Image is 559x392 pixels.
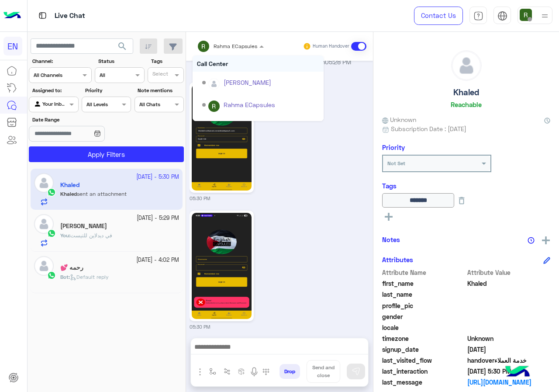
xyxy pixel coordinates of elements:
[467,345,551,354] span: 2025-03-23T09:35:05.33Z
[502,357,533,388] img: hulul-logo.png
[382,268,466,277] span: Attribute Name
[262,368,269,375] img: make a call
[382,345,466,354] span: signup_date
[224,78,271,87] div: [PERSON_NAME]
[238,368,245,375] img: create order
[467,334,551,343] span: Unknown
[313,43,349,50] small: Human Handover
[382,143,405,151] h6: Priority
[382,334,466,343] span: timezone
[539,10,550,21] img: profile
[136,256,179,264] small: [DATE] - 4:02 PM
[193,56,324,72] div: Call Center
[209,368,216,375] img: select flow
[60,222,107,230] h5: Ahmed Hesham
[391,124,466,133] span: Subscription Date : [DATE]
[382,323,466,332] span: locale
[224,100,275,109] div: Rahma ECapsules
[467,356,551,365] span: handoverخدمة العملاء
[60,264,83,271] h5: رحمه 💕
[47,229,56,238] img: WhatsApp
[195,367,205,377] img: send attachment
[192,213,252,319] img: 1749024269063114.jpg
[382,367,466,376] span: last_interaction
[453,87,479,97] h5: Khaled
[382,378,466,387] span: last_message
[60,232,69,239] span: You
[469,7,487,25] a: tab
[34,214,54,234] img: defaultAdmin.png
[451,101,482,108] h6: Reachable
[325,58,351,66] span: 05:28 PM
[60,274,70,280] b: :
[473,11,483,21] img: tab
[3,7,21,25] img: Logo
[208,101,220,112] img: ACg8ocJg7QylV2pBUCFyk5lppPBQaKAfVyqvkpPg3oHdDDVFx_v1Cw=s96-c
[208,78,220,90] img: defaultAdmin.png
[192,84,252,191] img: 1539803627465441.jpg
[467,268,551,277] span: Attribute Value
[382,290,466,299] span: last_name
[382,312,466,321] span: gender
[32,57,91,65] label: Channel:
[29,146,184,162] button: Apply Filters
[138,87,183,94] label: Note mentions
[452,51,481,80] img: defaultAdmin.png
[37,10,48,21] img: tab
[151,70,168,80] div: Select
[382,279,466,288] span: first_name
[117,41,128,52] span: search
[60,232,70,239] b: :
[387,160,405,167] b: Not Set
[98,57,143,65] label: Status
[60,274,69,280] span: Bot
[249,367,259,377] img: send voice note
[382,256,413,264] h6: Attributes
[190,195,210,202] small: 05:30 PM
[32,116,130,124] label: Date Range
[382,236,400,243] h6: Notes
[193,56,324,121] ng-dropdown-panel: Options list
[382,115,416,124] span: Unknown
[206,364,220,379] button: select flow
[542,236,550,244] img: add
[497,11,507,21] img: tab
[520,9,532,21] img: userImage
[32,87,77,94] label: Assigned to:
[235,364,249,379] button: create order
[214,43,257,49] span: Rahma ECapsules
[467,378,551,387] a: [URL][DOMAIN_NAME]
[224,368,231,375] img: Trigger scenario
[467,323,551,332] span: null
[151,57,183,65] label: Tags
[382,301,466,310] span: profile_pic
[55,10,85,22] p: Live Chat
[85,87,130,94] label: Priority
[414,7,463,25] a: Contact Us
[47,271,56,280] img: WhatsApp
[467,312,551,321] span: null
[137,214,179,222] small: [DATE] - 5:29 PM
[190,57,370,66] p: [PERSON_NAME] joined the conversation
[352,367,360,376] img: send message
[467,279,551,288] span: Khaled
[220,364,235,379] button: Trigger scenario
[3,37,22,56] div: EN
[382,182,550,190] h6: Tags
[70,274,109,280] span: Default reply
[112,38,133,57] button: search
[382,356,466,365] span: last_visited_flow
[279,364,300,379] button: Drop
[307,360,340,383] button: Send and close
[70,232,112,239] span: في ديدلاين للتيست
[190,323,210,330] small: 05:30 PM
[528,237,535,244] img: notes
[467,367,551,376] span: 2025-09-28T14:30:53.295Z
[34,256,54,276] img: defaultAdmin.png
